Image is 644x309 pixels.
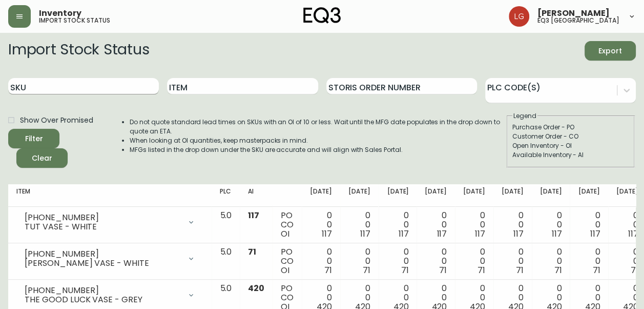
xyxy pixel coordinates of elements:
[25,286,181,295] div: [PHONE_NUMBER]
[616,247,638,275] div: 0 0
[322,228,332,240] span: 117
[16,284,203,306] div: [PHONE_NUMBER]THE GOOD LUCK VASE - GREY
[455,184,493,207] th: [DATE]
[303,7,341,24] img: logo
[310,247,332,275] div: 0 0
[281,247,294,275] div: PO CO
[281,211,294,239] div: PO CO
[8,41,149,61] h2: Import Stock Status
[512,141,629,150] div: Open Inventory - OI
[240,184,273,207] th: AI
[463,247,485,275] div: 0 0
[631,264,638,276] span: 71
[387,211,409,239] div: 0 0
[512,150,629,160] div: Available Inventory - AI
[248,282,264,294] span: 420
[552,228,562,240] span: 117
[25,295,181,304] div: THE GOOD LUCK VASE - GREY
[16,211,203,234] div: [PHONE_NUMBER]TUT VASE - WHITE
[324,264,332,276] span: 71
[417,184,455,207] th: [DATE]
[425,247,447,275] div: 0 0
[25,222,181,231] div: TUT VASE - WHITE
[16,247,203,270] div: [PHONE_NUMBER][PERSON_NAME] VASE - WHITE
[477,264,485,276] span: 71
[502,247,524,275] div: 0 0
[212,243,240,280] td: 5.0
[348,247,370,275] div: 0 0
[281,264,289,276] span: OI
[130,136,506,145] li: When looking at OI quantities, keep masterpacks in mind.
[532,184,570,207] th: [DATE]
[399,228,409,240] span: 117
[310,211,332,239] div: 0 0
[348,211,370,239] div: 0 0
[363,264,370,276] span: 71
[360,228,370,240] span: 117
[540,211,562,239] div: 0 0
[425,211,447,239] div: 0 0
[502,211,524,239] div: 0 0
[554,264,562,276] span: 71
[475,228,485,240] span: 117
[578,247,600,275] div: 0 0
[39,17,110,24] h5: import stock status
[248,246,256,258] span: 71
[463,211,485,239] div: 0 0
[25,132,43,145] div: Filter
[593,45,628,57] span: Export
[387,247,409,275] div: 0 0
[437,228,447,240] span: 117
[401,264,409,276] span: 71
[616,211,638,239] div: 0 0
[379,184,417,207] th: [DATE]
[513,228,524,240] span: 117
[578,211,600,239] div: 0 0
[8,129,59,148] button: Filter
[25,249,181,259] div: [PHONE_NUMBER]
[248,209,259,221] span: 117
[8,184,212,207] th: Item
[439,264,447,276] span: 71
[130,145,506,154] li: MFGs listed in the drop down under the SKU are accurate and will align with Sales Portal.
[493,184,532,207] th: [DATE]
[537,17,619,24] h5: eq3 [GEOGRAPHIC_DATA]
[25,213,181,222] div: [PHONE_NUMBER]
[25,259,181,268] div: [PERSON_NAME] VASE - WHITE
[570,184,608,207] th: [DATE]
[281,228,289,240] span: OI
[628,228,638,240] span: 117
[340,184,379,207] th: [DATE]
[590,228,600,240] span: 117
[302,184,340,207] th: [DATE]
[16,148,68,168] button: Clear
[20,115,93,126] span: Show Over Promised
[512,123,629,132] div: Purchase Order - PO
[509,6,529,27] img: da6fc1c196b8cb7038979a7df6c040e1
[512,111,537,121] legend: Legend
[212,184,240,207] th: PLC
[592,264,600,276] span: 71
[516,264,524,276] span: 71
[130,118,506,136] li: Do not quote standard lead times on SKUs with an OI of 10 or less. Wait until the MFG date popula...
[585,41,636,61] button: Export
[212,207,240,243] td: 5.0
[540,247,562,275] div: 0 0
[512,132,629,141] div: Customer Order - CO
[537,9,610,17] span: [PERSON_NAME]
[39,9,81,17] span: Inventory
[25,152,59,165] span: Clear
